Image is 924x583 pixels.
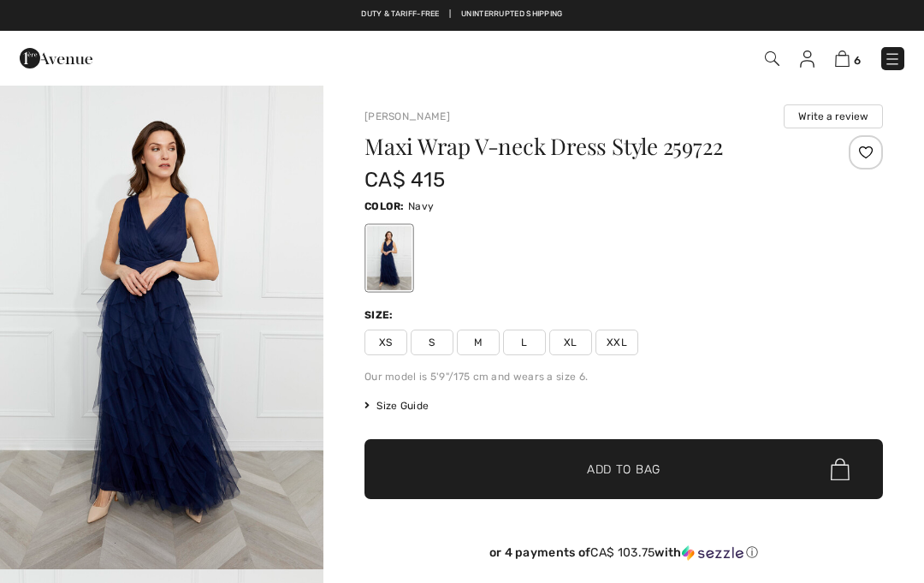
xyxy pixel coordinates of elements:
span: L [503,330,546,355]
div: or 4 payments of with [364,545,883,561]
div: Navy [367,226,412,290]
span: XL [549,330,592,355]
h1: Maxi Wrap V-neck Dress Style 259722 [364,135,797,158]
span: XXL [595,330,638,355]
span: 6 [854,54,861,67]
span: Add to Bag [587,461,660,479]
span: CA$ 103.75 [590,545,654,560]
img: Search [765,51,779,66]
img: Bag.svg [831,458,850,480]
div: Our model is 5'9"/175 cm and wears a size 6. [364,369,883,384]
span: S [411,330,453,355]
img: Menu [884,51,901,68]
div: Size: [364,307,397,323]
button: Add to Bag [364,439,883,499]
img: Shopping Bag [835,51,850,67]
span: XS [364,330,407,355]
img: My Info [800,51,814,68]
span: M [457,330,500,355]
a: [PERSON_NAME] [364,110,450,122]
img: 1ère Avenue [20,41,92,75]
span: CA$ 415 [364,168,445,192]
a: 6 [835,48,861,68]
span: Color: [364,200,405,212]
a: 1ère Avenue [20,49,92,65]
span: Navy [408,200,434,212]
div: or 4 payments ofCA$ 103.75withSezzle Click to learn more about Sezzle [364,545,883,567]
button: Write a review [784,104,883,128]
img: Sezzle [682,545,743,561]
span: Size Guide [364,398,429,413]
